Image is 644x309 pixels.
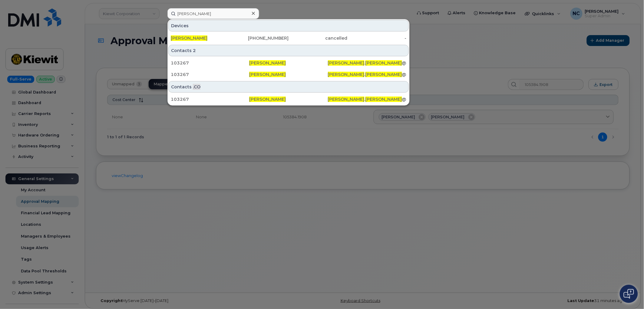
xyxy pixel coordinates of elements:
span: [PERSON_NAME] [365,97,402,102]
div: - [348,35,407,41]
div: [PHONE_NUMBER] [230,35,289,41]
div: . @[PERSON_NAME][DOMAIN_NAME] [328,96,406,102]
span: [PERSON_NAME] [249,97,286,102]
div: Contacts [168,45,409,56]
span: [PERSON_NAME] [328,72,365,77]
a: [PERSON_NAME][PHONE_NUMBER]cancelled- [168,33,409,44]
span: [PERSON_NAME] [328,97,365,102]
div: 103267 [171,60,249,66]
div: Contacts [168,81,409,93]
div: cancelled [289,35,348,41]
span: [PERSON_NAME] [365,72,402,77]
span: [PERSON_NAME] [249,72,286,77]
span: [PERSON_NAME] [249,60,286,66]
div: Devices [168,20,409,31]
span: [PERSON_NAME] [365,60,402,66]
span: .CO [193,84,200,90]
img: Open chat [624,289,634,299]
a: 103267[PERSON_NAME][PERSON_NAME].[PERSON_NAME]@[PERSON_NAME][DOMAIN_NAME] [168,58,409,68]
div: . @[PERSON_NAME][DOMAIN_NAME] [328,60,406,66]
a: 103267[PERSON_NAME][PERSON_NAME].[PERSON_NAME]@[PERSON_NAME][DOMAIN_NAME] [168,94,409,105]
div: 103267 [171,96,249,102]
div: 103267 [171,71,249,77]
span: [PERSON_NAME] [328,60,365,66]
span: 2 [193,48,196,54]
a: 103267[PERSON_NAME][PERSON_NAME].[PERSON_NAME]@[PERSON_NAME][DOMAIN_NAME] [168,69,409,80]
div: . @[PERSON_NAME][DOMAIN_NAME] [328,71,406,77]
span: [PERSON_NAME] [171,35,207,41]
